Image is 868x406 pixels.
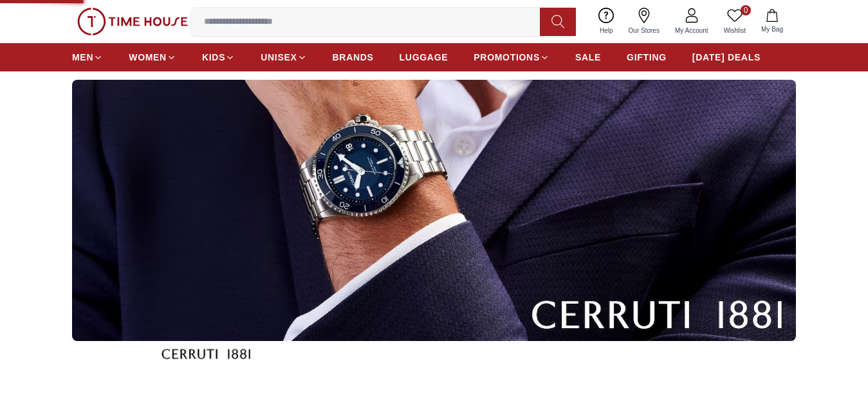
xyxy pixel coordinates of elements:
span: LUGGAGE [400,51,448,64]
a: 0Wishlist [716,5,753,38]
span: Wishlist [719,26,751,35]
span: Our Stores [623,26,665,35]
a: PROMOTIONS [474,46,549,69]
a: UNISEX [261,46,306,69]
a: BRANDS [333,46,374,69]
span: My Bag [756,24,788,34]
img: ... [77,8,188,35]
span: UNISEX [261,51,297,64]
a: MEN [72,46,103,69]
span: KIDS [202,51,225,64]
span: MEN [72,51,93,64]
span: [DATE] DEALS [692,51,761,64]
span: My Account [670,26,714,35]
a: LUGGAGE [400,46,448,69]
button: My Bag [753,6,791,37]
a: KIDS [202,46,235,69]
a: WOMEN [129,46,176,69]
a: [DATE] DEALS [692,46,761,69]
span: 0 [741,5,751,15]
span: Help [595,26,618,35]
a: GIFTING [627,46,667,69]
img: ... [72,80,796,341]
img: ... [162,309,250,398]
a: SALE [575,46,601,69]
a: Our Stores [621,5,667,38]
span: GIFTING [627,51,667,64]
span: WOMEN [129,51,167,64]
span: SALE [575,51,601,64]
span: PROMOTIONS [474,51,540,64]
a: Help [592,5,621,38]
span: BRANDS [333,51,374,64]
